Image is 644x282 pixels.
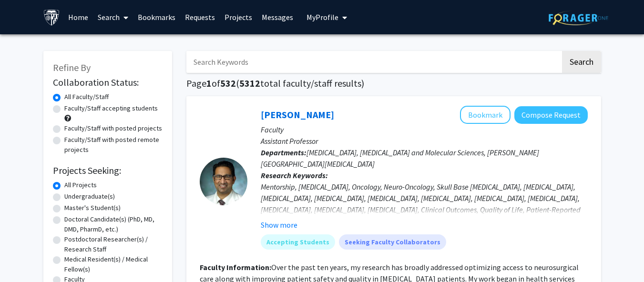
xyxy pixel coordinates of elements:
p: Faculty [261,124,588,135]
b: Departments: [261,148,307,157]
label: Doctoral Candidate(s) (PhD, MD, DMD, PharmD, etc.) [64,214,163,234]
span: My Profile [307,12,338,22]
input: Search Keywords [186,51,561,73]
a: Requests [180,0,220,34]
img: ForagerOne Logo [549,10,608,25]
a: Projects [220,0,257,34]
label: Medical Resident(s) / Medical Fellow(s) [64,254,163,274]
a: Bookmarks [133,0,180,34]
span: 532 [220,77,236,89]
label: All Faculty/Staff [64,92,109,102]
img: Johns Hopkins University Logo [43,9,60,26]
h1: Page of ( total faculty/staff results) [186,78,601,89]
a: Home [63,0,93,34]
button: Add Raj Mukherjee to Bookmarks [460,106,511,124]
mat-chip: Seeking Faculty Collaborators [339,234,446,250]
mat-chip: Accepting Students [261,234,335,250]
b: Research Keywords: [261,171,328,180]
span: 5312 [239,77,260,89]
label: Master's Student(s) [64,203,121,213]
span: Refine By [53,61,91,73]
span: [MEDICAL_DATA], [MEDICAL_DATA] and Molecular Sciences, [PERSON_NAME][GEOGRAPHIC_DATA][MEDICAL_DATA] [261,148,539,169]
button: Search [562,51,601,73]
div: Mentorship, [MEDICAL_DATA], Oncology, Neuro-Oncology, Skull Base [MEDICAL_DATA], [MEDICAL_DATA], ... [261,181,588,250]
b: Faculty Information: [200,262,271,272]
button: Compose Request to Raj Mukherjee [514,106,588,124]
a: Messages [257,0,298,34]
h2: Collaboration Status: [53,77,163,88]
label: Postdoctoral Researcher(s) / Research Staff [64,234,163,254]
a: [PERSON_NAME] [261,109,334,121]
label: Undergraduate(s) [64,191,115,201]
label: Faculty/Staff accepting students [64,103,158,113]
h2: Projects Seeking: [53,165,163,176]
iframe: Chat [7,239,41,275]
label: All Projects [64,180,97,190]
button: Show more [261,219,297,231]
label: Faculty/Staff with posted projects [64,123,162,133]
p: Assistant Professor [261,135,588,147]
a: Search [93,0,133,34]
label: Faculty/Staff with posted remote projects [64,135,163,155]
span: 1 [206,77,212,89]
